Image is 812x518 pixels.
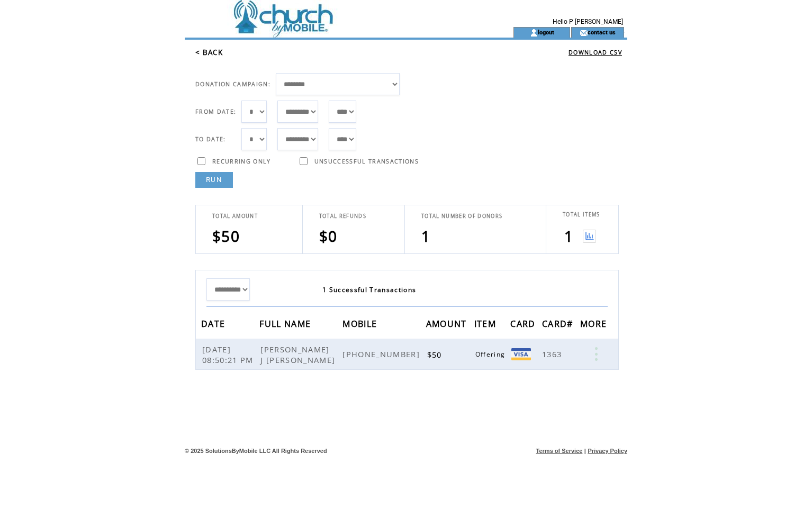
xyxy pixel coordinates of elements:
[542,349,564,359] span: 1363
[212,158,271,165] span: RECURRING ONLY
[342,315,380,335] span: MOBILE
[202,344,256,365] span: [DATE] 08:50:21 PM
[195,172,233,188] a: RUN
[314,158,419,165] span: UNSUCCESSFUL TRANSACTIONS
[588,29,616,35] a: contact us
[342,320,380,326] a: MOBILE
[511,348,531,360] img: Visa
[195,48,223,57] a: < BACK
[212,226,240,246] span: $50
[195,108,236,115] span: FROM DATE:
[530,29,538,37] img: account_icon.gif
[564,226,573,246] span: 1
[195,135,226,143] span: TO DATE:
[538,29,554,35] a: logout
[259,315,313,335] span: FULL NAME
[421,213,502,220] span: TOTAL NUMBER OF DONORS
[553,18,623,25] span: Hello P [PERSON_NAME]
[583,230,596,243] img: View graph
[195,80,270,88] span: DONATION CAMPAIGN:
[427,349,445,360] span: $50
[342,349,422,359] span: [PHONE_NUMBER]
[201,315,228,335] span: DATE
[319,226,338,246] span: $0
[260,344,338,365] span: [PERSON_NAME] J [PERSON_NAME]
[536,448,583,454] a: Terms of Service
[580,29,588,37] img: contact_us_icon.gif
[588,448,627,454] a: Privacy Policy
[421,226,430,246] span: 1
[563,211,600,218] span: TOTAL ITEMS
[319,213,366,220] span: TOTAL REFUNDS
[185,448,327,454] span: © 2025 SolutionsByMobile LLC All Rights Reserved
[212,213,258,220] span: TOTAL AMOUNT
[474,320,499,326] a: ITEM
[542,320,576,326] a: CARD#
[569,49,622,56] a: DOWNLOAD CSV
[426,320,470,326] a: AMOUNT
[542,315,576,335] span: CARD#
[475,350,508,359] span: Offering
[580,315,609,335] span: MORE
[201,320,228,326] a: DATE
[510,315,538,335] span: CARD
[426,315,470,335] span: AMOUNT
[259,320,313,326] a: FULL NAME
[474,315,499,335] span: ITEM
[584,448,586,454] span: |
[510,320,538,326] a: CARD
[322,285,416,294] span: 1 Successful Transactions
